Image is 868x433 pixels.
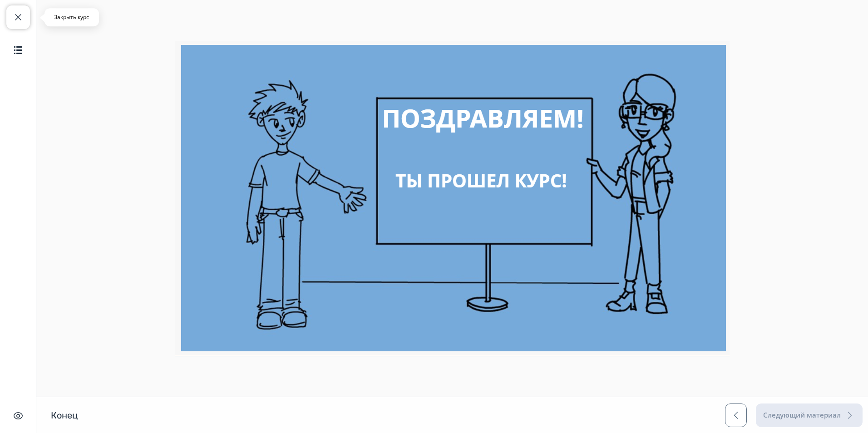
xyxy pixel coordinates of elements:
img: Скрыть интерфейс [13,410,24,421]
h1: Конец [51,409,78,421]
button: Закрыть курс [6,5,30,29]
img: Изображение [175,41,730,356]
p: Закрыть курс [50,14,94,21]
img: Содержание [13,44,24,55]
